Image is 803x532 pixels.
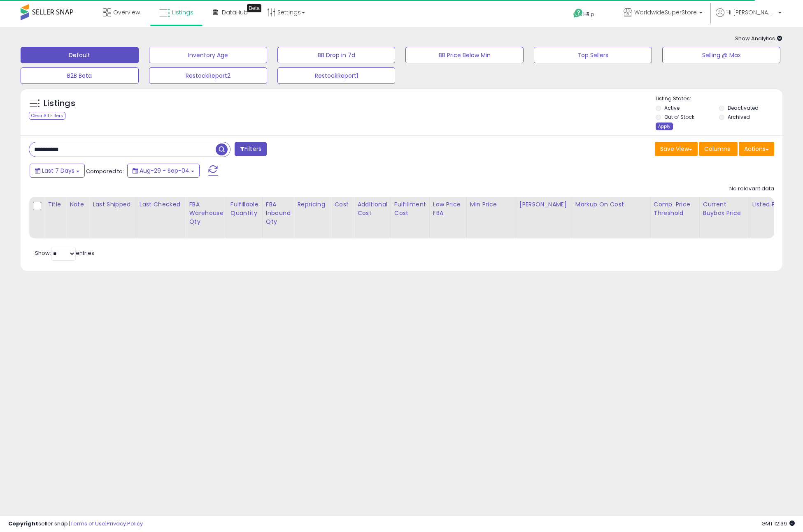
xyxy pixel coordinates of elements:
div: [PERSON_NAME] [519,200,568,209]
label: Active [664,104,680,111]
span: Show: entries [35,249,94,257]
button: Filters [235,142,267,156]
label: Deactivated [728,104,759,111]
div: Note [70,200,86,209]
span: DataHub [222,8,248,16]
div: Fulfillment Cost [394,200,426,217]
button: BB Drop in 7d [277,47,396,63]
a: Help [567,2,610,27]
span: Help [583,11,594,18]
button: Top Sellers [534,47,652,63]
span: Last 7 Days [42,167,74,175]
span: Hi [PERSON_NAME] [726,8,776,16]
span: WorldwideSuperStore [634,8,697,16]
p: Listing States: [656,95,782,103]
label: Archived [728,113,750,120]
div: Current Buybox Price [703,200,745,217]
div: Markup on Cost [575,200,647,209]
div: Low Price FBA [433,200,463,217]
i: Get Help [573,8,583,19]
div: Last Checked [140,200,182,209]
th: CSV column name: cust_attr_2_Last Checked [136,197,186,238]
button: RestockReport1 [277,67,396,84]
button: Selling @ Max [662,47,780,63]
div: Last Shipped [93,200,133,209]
span: Compared to: [86,167,124,175]
th: CSV column name: cust_attr_1_Last Shipped [89,197,136,238]
div: Comp. Price Threshold [654,200,696,217]
div: Repricing [297,200,327,209]
button: Inventory Age [149,47,267,63]
span: Show Analytics [735,35,782,42]
div: No relevant data [729,185,774,193]
span: Overview [113,8,140,16]
span: Listings [172,8,193,16]
div: Clear All Filters [29,112,65,120]
div: Additional Cost [357,200,387,217]
button: Aug-29 - Sep-04 [127,164,200,178]
div: Fulfillable Quantity [230,200,259,217]
th: The percentage added to the cost of goods (COGS) that forms the calculator for Min & Max prices. [572,197,650,238]
h5: Listings [44,98,75,109]
button: B2B Beta [21,67,139,84]
button: Columns [699,142,738,156]
div: Apply [656,123,673,130]
div: Cost [334,200,350,209]
div: FBA Warehouse Qty [189,200,223,226]
button: Save View [655,142,698,156]
button: BB Price Below Min [405,47,524,63]
button: Actions [739,142,774,156]
a: Hi [PERSON_NAME] [716,8,782,27]
button: RestockReport2 [149,67,267,84]
button: Last 7 Days [30,164,85,178]
div: Title [48,200,63,209]
div: Tooltip anchor [247,4,261,12]
span: Aug-29 - Sep-04 [140,167,189,175]
button: Default [21,47,139,63]
span: Columns [704,145,730,153]
div: Min Price [470,200,512,209]
label: Out of Stock [664,113,694,120]
div: FBA inbound Qty [266,200,291,226]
